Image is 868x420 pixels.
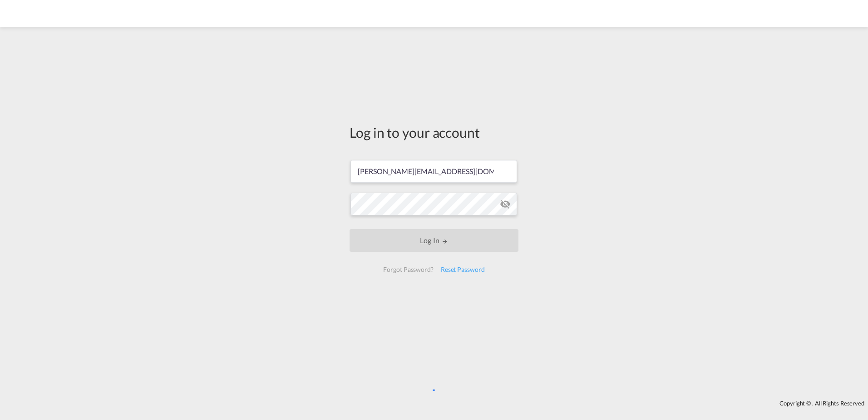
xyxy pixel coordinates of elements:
[350,229,518,252] button: LOGIN
[380,261,437,278] div: Forgot Password?
[350,160,517,183] input: Enter email/phone number
[500,199,511,210] md-icon: icon-eye-off
[350,123,518,142] div: Log in to your account
[437,261,488,278] div: Reset Password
